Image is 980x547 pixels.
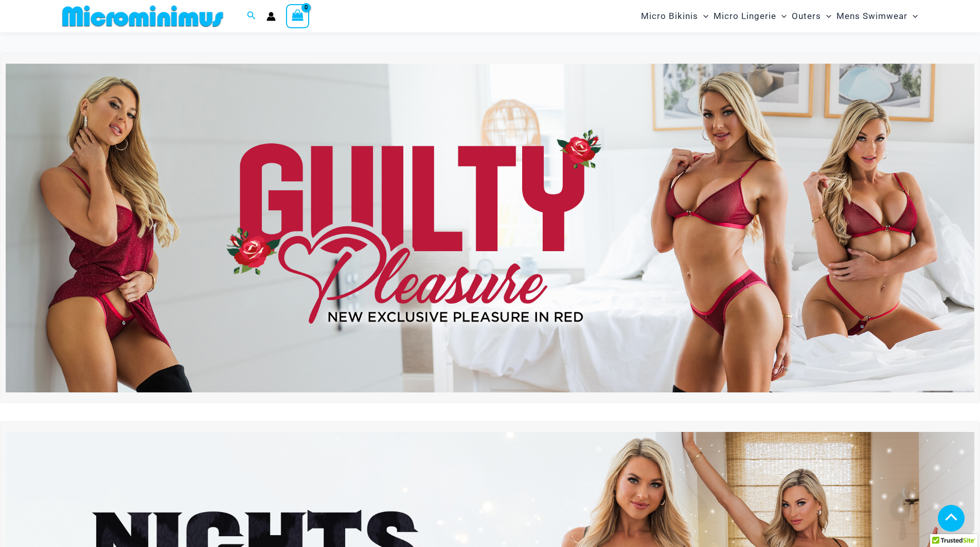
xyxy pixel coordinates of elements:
[638,3,711,29] a: Micro BikinisMenu ToggleMenu Toggle
[6,64,974,392] img: Guilty Pleasures Red Lingerie
[247,10,256,23] a: Search icon link
[286,4,310,28] a: View Shopping Cart, empty
[714,3,776,29] span: Micro Lingerie
[836,3,907,29] span: Mens Swimwear
[641,3,698,29] span: Micro Bikinis
[266,12,276,21] a: Account icon link
[834,3,920,29] a: Mens SwimwearMenu ToggleMenu Toggle
[637,2,922,31] nav: Site Navigation
[821,3,831,29] span: Menu Toggle
[776,3,787,29] span: Menu Toggle
[58,5,227,28] img: MM SHOP LOGO FLAT
[792,3,821,29] span: Outers
[711,3,789,29] a: Micro LingerieMenu ToggleMenu Toggle
[698,3,708,29] span: Menu Toggle
[789,3,834,29] a: OutersMenu ToggleMenu Toggle
[907,3,918,29] span: Menu Toggle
